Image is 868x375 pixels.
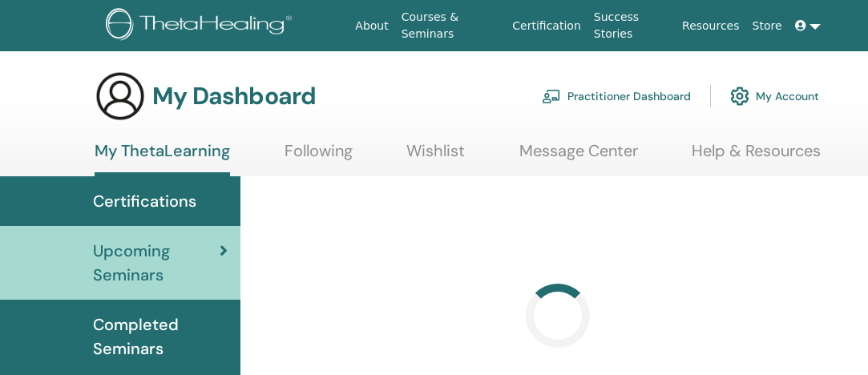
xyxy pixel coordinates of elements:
span: Completed Seminars [93,312,228,361]
a: Following [285,141,353,172]
a: Store [746,11,789,41]
a: Resources [676,11,746,41]
a: My ThetaLearning [95,141,230,176]
a: Message Center [519,141,638,172]
a: My Account [730,79,819,114]
img: generic-user-icon.jpg [95,71,146,122]
a: About [349,11,394,41]
span: Certifications [93,189,196,213]
a: Success Stories [587,2,676,49]
a: Practitioner Dashboard [542,79,691,114]
a: Help & Resources [692,141,821,172]
a: Wishlist [406,141,465,172]
img: cog.svg [730,83,749,110]
h3: My Dashboard [152,82,316,111]
img: chalkboard-teacher.svg [542,89,561,103]
span: Upcoming Seminars [93,239,220,287]
a: Certification [506,11,587,41]
a: Courses & Seminars [395,2,507,49]
img: logo.png [106,8,297,44]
